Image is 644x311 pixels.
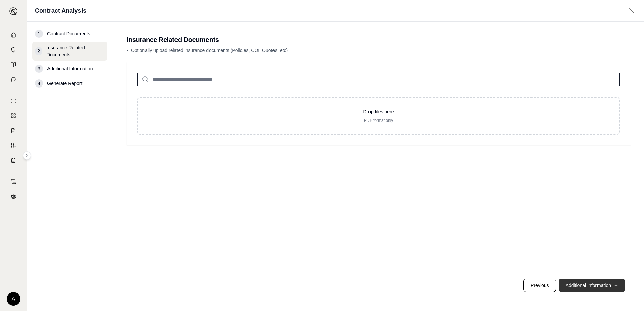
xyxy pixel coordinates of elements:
[35,6,86,15] h1: Contract Analysis
[523,279,556,292] button: Previous
[4,58,23,71] a: Prompt Library
[614,282,618,289] span: →
[4,124,23,137] a: Claim Coverage
[35,30,43,38] div: 1
[4,139,23,152] a: Custom Report
[7,5,20,18] button: Expand sidebar
[4,190,23,203] a: Legal Search Engine
[35,47,42,55] div: 2
[4,109,23,123] a: Policy Comparisons
[4,73,23,86] a: Chat
[7,292,20,306] div: A
[47,80,82,87] span: Generate Report
[149,118,608,123] p: PDF format only
[559,279,625,292] button: Additional Information→
[46,44,105,58] span: Insurance Related Documents
[35,65,43,73] div: 3
[131,48,288,53] span: Optionally upload related insurance documents (Policies, COI, Quotes, etc)
[23,151,31,160] button: Expand sidebar
[4,94,23,108] a: Single Policy
[4,43,23,57] a: Documents Vault
[4,28,23,42] a: Home
[149,108,608,115] p: Drop files here
[127,48,128,53] span: •
[4,153,23,167] a: Coverage Table
[4,175,23,188] a: Contract Analysis
[127,35,631,44] h2: Insurance Related Documents
[47,65,93,72] span: Additional Information
[47,30,90,37] span: Contract Documents
[9,7,18,15] img: Expand sidebar
[35,79,43,88] div: 4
